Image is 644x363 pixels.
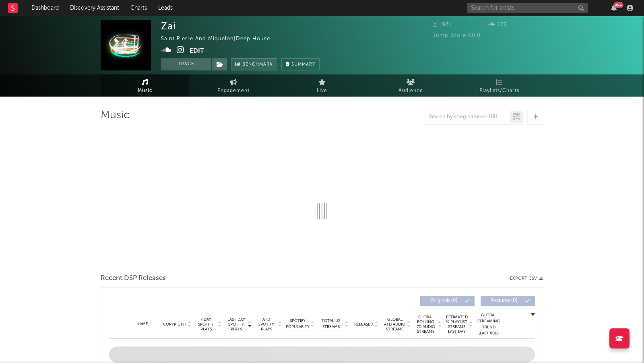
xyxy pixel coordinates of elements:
[231,58,277,70] a: Benchmark
[278,74,366,97] a: Live
[161,34,279,44] div: Saint Pierre and Miquelon | Deep House
[217,86,250,96] span: Engagement
[510,276,543,281] button: Export CSV
[101,274,166,283] span: Recent DSP Releases
[318,318,344,330] span: Total US Streams
[613,2,623,8] div: 99 +
[195,317,217,332] span: 7 Day Spotify Plays
[101,74,189,97] a: Music
[486,299,523,303] span: Features ( 0 )
[161,20,176,32] div: Zai
[161,58,211,70] button: Track
[225,317,247,332] span: Last Day Spotify Plays
[479,86,519,96] span: Playlists/Charts
[467,3,588,13] input: Search for artists
[425,114,510,120] input: Search by song name or URL
[455,74,543,97] a: Playlists/Charts
[190,46,204,56] button: Edit
[354,322,373,327] span: Released
[611,5,617,11] button: 99+
[286,318,310,330] span: Spotify Popularity
[425,299,462,303] span: Originals ( 0 )
[398,86,423,96] span: Audience
[138,86,153,96] span: Music
[242,60,273,70] span: Benchmark
[125,321,159,327] div: Name
[384,317,406,332] span: Global ATD Audio Streams
[488,22,507,27] span: 173
[433,22,452,27] span: 971
[433,33,481,38] span: Jump Score: 60.0
[420,296,475,306] button: Originals(0)
[481,296,535,306] button: Features(0)
[256,317,277,332] span: ATD Spotify Plays
[291,62,315,67] span: Summary
[477,312,501,336] div: Global Streaming Trend (Last 60D)
[281,58,320,70] button: Summary
[415,315,437,334] span: Global Rolling 7D Audio Streams
[163,322,186,327] span: Copyright
[189,74,278,97] a: Engagement
[317,86,327,96] span: Live
[366,74,455,97] a: Audience
[446,315,468,334] span: Estimated % Playlist Streams Last Day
